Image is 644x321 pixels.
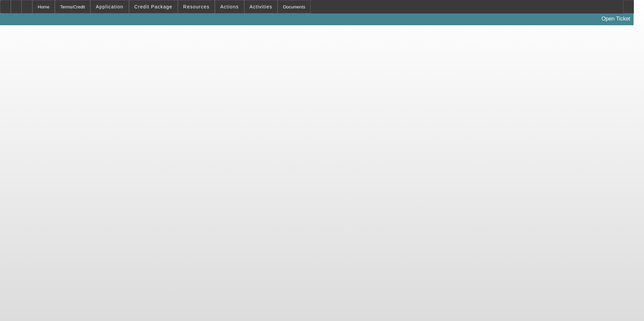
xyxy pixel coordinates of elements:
button: Application [91,0,128,13]
a: Open Ticket [599,13,633,25]
span: Application [96,4,123,9]
span: Actions [220,4,239,9]
button: Actions [215,0,244,13]
button: Credit Package [129,0,178,13]
span: Credit Package [134,4,172,9]
button: Resources [178,0,215,13]
button: Activities [245,0,278,13]
span: Activities [250,4,272,9]
span: Resources [183,4,210,9]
